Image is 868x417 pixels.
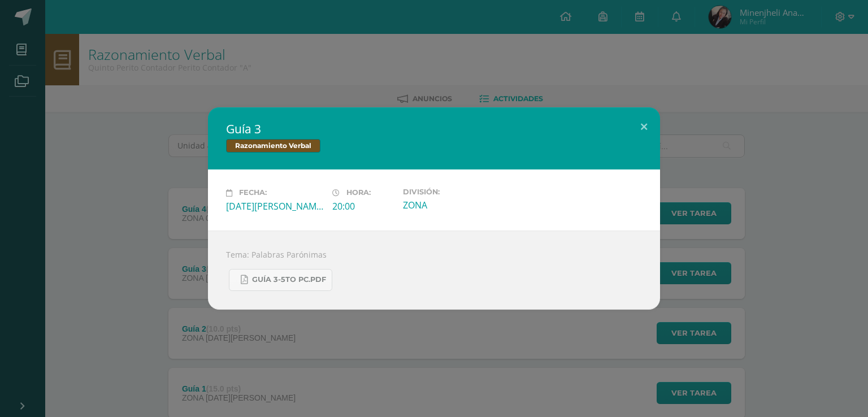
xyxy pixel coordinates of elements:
div: Tema: Palabras Parónimas [208,231,660,310]
div: ZONA [403,199,500,211]
label: División: [403,188,500,196]
h2: Guía 3 [226,121,642,137]
a: Guía 3-5to PC.pdf [229,269,332,291]
button: Close (Esc) [628,107,660,146]
span: Fecha: [239,189,267,197]
div: [DATE][PERSON_NAME] [226,200,323,212]
span: Hora: [346,189,371,197]
span: Guía 3-5to PC.pdf [252,275,326,284]
div: 20:00 [332,200,394,212]
span: Razonamiento Verbal [226,139,320,153]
